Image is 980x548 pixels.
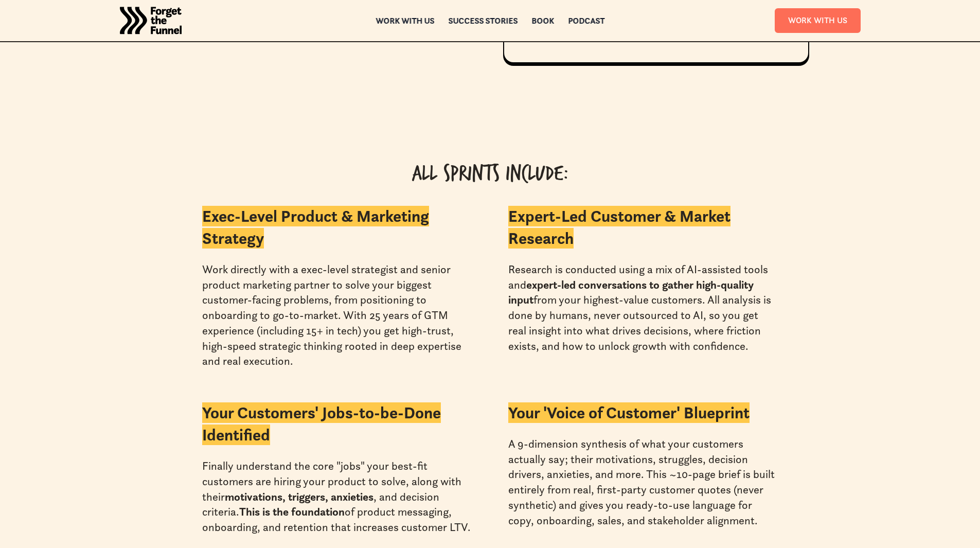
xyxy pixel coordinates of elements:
[775,8,861,32] a: Work With Us
[508,436,778,528] div: A 9-dimension synthesis of what your customers actually say; their motivations, struggles, decisi...
[202,262,472,369] div: Work directly with a exec-level strategist and senior product marketing partner to solve your big...
[239,505,345,519] strong: This is the foundation
[508,402,750,423] strong: Your 'Voice of Customer' Blueprint
[202,206,429,249] strong: Exec-Level Product & Marketing Strategy
[376,17,434,24] a: Work with us
[568,17,604,24] a: Podcast
[202,402,441,445] strong: Your Customers' Jobs-to-be-Done Identified
[508,262,778,353] div: Research is conducted using a mix of AI-assisted tools and from your highest-value customers. All...
[171,162,809,197] div: All Sprints Include:
[225,490,373,504] strong: motivations, triggers, anxieties
[202,458,472,535] div: Finally understand the core "jobs" your best-fit customers are hiring your product to solve, alon...
[508,278,754,307] strong: expert-led conversations to gather high-quality input
[531,17,554,24] a: Book
[448,17,518,24] a: Success Stories
[508,206,730,249] strong: Expert-Led Customer & Market Research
